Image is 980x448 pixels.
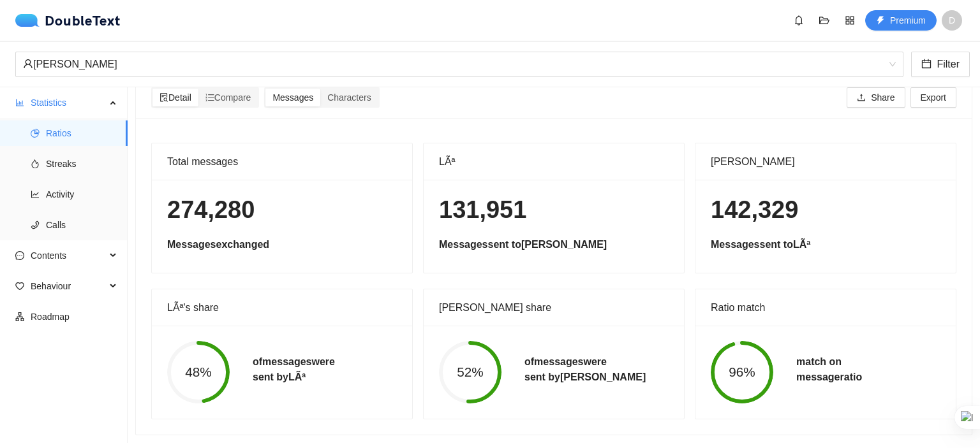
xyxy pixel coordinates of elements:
div: Total messages [167,143,397,180]
span: upload [857,93,866,103]
div: Ratio match [711,289,940,326]
div: LÃª [439,143,669,180]
h1: 142,329 [711,195,940,225]
h5: Messages exchanged [167,237,397,252]
span: thunderbolt [876,16,885,26]
span: file-search [160,93,168,102]
div: [PERSON_NAME] [23,52,884,76]
div: DoubleText [15,14,121,27]
span: appstore [840,15,859,25]
span: apartment [15,312,24,321]
h5: of messages were sent by [PERSON_NAME] [524,354,646,385]
span: Ratios [46,120,117,146]
button: thunderboltPremium [865,10,937,31]
div: [PERSON_NAME] share [439,289,669,326]
span: Calls [46,212,117,238]
span: phone [31,220,40,229]
span: Behaviour [31,273,106,299]
span: Activity [46,182,117,207]
span: Streaks [46,151,117,177]
a: logoDoubleText [15,14,121,27]
span: line-chart [31,190,40,199]
h1: 131,951 [439,195,669,225]
span: message [15,251,24,260]
button: folder-open [814,10,835,31]
button: calendarFilter [911,52,970,77]
span: D [949,10,955,31]
button: Export [910,87,956,108]
span: folder-open [815,15,834,25]
span: 96% [711,366,773,379]
span: Detail [160,92,191,103]
span: heart [15,282,24,291]
span: user [23,59,33,69]
span: 52% [439,366,501,379]
span: 48% [167,366,230,379]
h5: Messages sent to [PERSON_NAME] [439,237,669,252]
span: Thanh Thảo [23,52,896,76]
span: Characters [327,92,371,103]
button: appstore [840,10,860,31]
h5: match on message ratio [796,354,862,385]
span: calendar [921,59,932,71]
button: uploadShare [847,87,905,108]
span: fire [31,159,40,168]
span: Contents [31,243,106,268]
span: Statistics [31,90,106,115]
span: Messages [272,92,313,103]
span: Roadmap [31,304,117,329]
span: Share [871,90,895,105]
h1: 274,280 [167,195,397,225]
span: Compare [205,92,251,103]
button: bell [789,10,809,31]
span: ordered-list [205,93,214,102]
span: Premium [890,13,926,27]
img: logo [15,14,45,27]
h5: Messages sent to LÃª [711,237,940,252]
div: LÃª's share [167,289,397,326]
span: bar-chart [15,98,24,107]
span: pie-chart [31,129,40,138]
span: bell [789,15,808,25]
span: Filter [937,56,960,72]
h5: of messages were sent by LÃª [253,354,335,385]
div: [PERSON_NAME] [711,143,940,180]
span: Export [921,90,946,105]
